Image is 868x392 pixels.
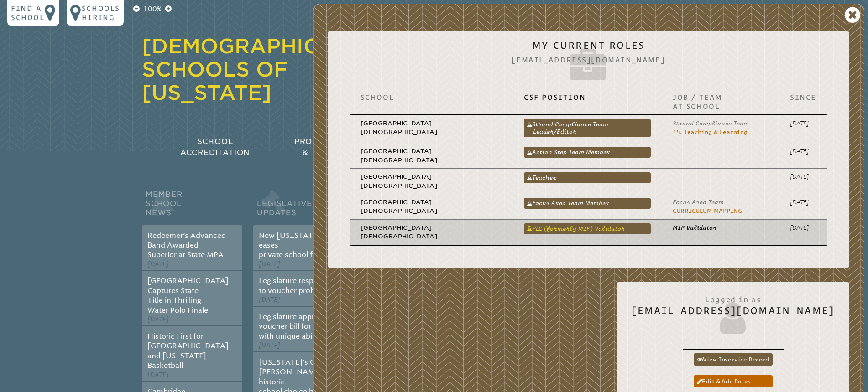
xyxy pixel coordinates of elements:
span: School Accreditation [180,137,250,157]
p: [DATE] [790,119,816,128]
span: [DATE] [147,371,169,379]
a: PLC (formerly MIP) Validator [524,223,651,234]
a: Legislature approvesvoucher bill for studentswith unique abilities [259,312,344,340]
p: [DATE] [790,172,816,181]
p: Job / Team at School [673,93,768,111]
p: [GEOGRAPHIC_DATA][DEMOGRAPHIC_DATA] [361,147,502,165]
span: [DATE] [259,296,280,304]
p: [DATE] [790,147,816,155]
span: [DATE] [259,260,280,268]
a: Curriculum Mapping [673,207,742,214]
span: [DATE] [147,260,169,268]
p: [GEOGRAPHIC_DATA][DEMOGRAPHIC_DATA] [361,172,502,190]
p: 100% [141,4,163,15]
p: CSF Position [524,93,651,102]
a: [DEMOGRAPHIC_DATA] Schools of [US_STATE] [142,34,401,104]
a: #4. Teaching & Learning [673,129,748,135]
span: Focus Area Team [673,199,724,206]
p: MIP Validator [673,223,768,232]
a: Focus Area Team Member [524,198,651,209]
h2: [EMAIL_ADDRESS][DOMAIN_NAME] [632,290,835,336]
h2: Member School News [142,188,242,225]
span: Strand Compliance Team [673,120,749,127]
a: Strand Compliance Team Leader/Editor [524,119,651,137]
p: School [361,93,502,102]
p: Find a school [11,4,45,22]
p: [GEOGRAPHIC_DATA][DEMOGRAPHIC_DATA] [361,119,502,137]
a: Edit & add roles [694,375,773,387]
a: Action Step Team Member [524,147,651,158]
p: [DATE] [790,198,816,206]
p: Since [790,93,816,102]
a: Historic First for[GEOGRAPHIC_DATA]and [US_STATE] Basketball [147,332,229,370]
p: [DATE] [790,223,816,232]
span: [DATE] [259,341,280,349]
p: [GEOGRAPHIC_DATA][DEMOGRAPHIC_DATA] [361,223,502,241]
a: Legislature respondsto voucher problems [259,276,331,294]
p: [GEOGRAPHIC_DATA][DEMOGRAPHIC_DATA] [361,198,502,216]
a: Teacher [524,172,651,183]
span: [DATE] [147,315,169,323]
a: View inservice record [694,353,773,366]
a: [GEOGRAPHIC_DATA]Captures StateTitle in ThrillingWater Polo Finale! [147,276,229,314]
h2: My Current Roles [342,40,835,85]
span: Logged in as [632,290,835,305]
a: New [US_STATE] law easesprivate school formation [259,231,345,259]
p: Schools Hiring [82,4,120,22]
h2: Legislative Updates [253,188,354,225]
a: Redeemer’s AdvancedBand AwardedSuperior at State MPA [147,231,226,259]
span: Professional Development & Teacher Certification [294,137,428,157]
